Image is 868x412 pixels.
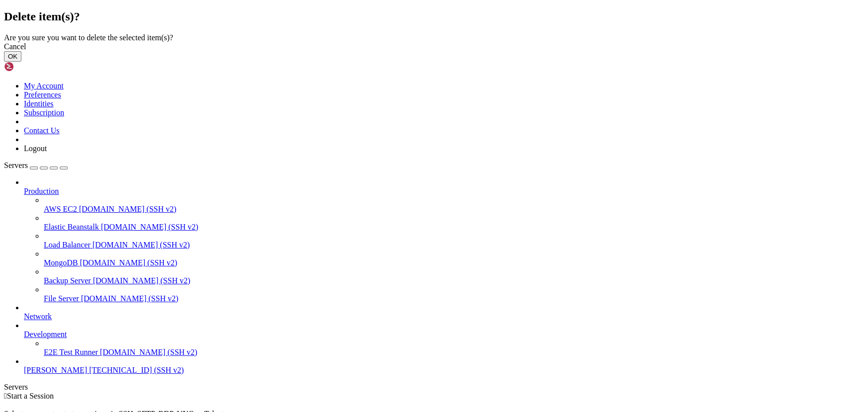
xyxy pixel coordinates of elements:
img: Shellngn [4,62,61,72]
a: Preferences [24,90,61,99]
li: MongoDB [DOMAIN_NAME] (SSH v2) [44,249,864,267]
span: Development [24,330,67,338]
li: AWS EC2 [DOMAIN_NAME] (SSH v2) [44,196,864,214]
li: [PERSON_NAME] [TECHNICAL_ID] (SSH v2) [24,357,864,375]
a: Logout [24,144,47,153]
a: Contact Us [24,126,60,135]
span: Start a Session [7,392,54,400]
li: Backup Server [DOMAIN_NAME] (SSH v2) [44,267,864,285]
div: Cancel [4,42,864,51]
div: Servers [4,383,864,392]
li: Production [24,178,864,303]
a: AWS EC2 [DOMAIN_NAME] (SSH v2) [44,205,864,214]
span: [DOMAIN_NAME] (SSH v2) [81,294,179,303]
span:  [4,392,7,400]
span: MongoDB [44,258,78,267]
a: Servers [4,161,68,169]
a: Elastic Beanstalk [DOMAIN_NAME] (SSH v2) [44,223,864,232]
a: Development [24,330,864,339]
span: [DOMAIN_NAME] (SSH v2) [80,258,177,267]
span: [DOMAIN_NAME] (SSH v2) [100,348,198,356]
div: Are you sure you want to delete the selected item(s)? [4,33,864,42]
a: Subscription [24,108,64,117]
a: Identities [24,99,54,108]
span: Servers [4,161,28,169]
span: [DOMAIN_NAME] (SSH v2) [93,276,191,285]
li: File Server [DOMAIN_NAME] (SSH v2) [44,285,864,303]
span: [DOMAIN_NAME] (SSH v2) [101,223,199,231]
span: Production [24,187,59,195]
li: Development [24,321,864,357]
span: [TECHNICAL_ID] (SSH v2) [89,366,184,374]
a: File Server [DOMAIN_NAME] (SSH v2) [44,294,864,303]
span: [DOMAIN_NAME] (SSH v2) [93,241,190,249]
span: Network [24,312,52,321]
span: Elastic Beanstalk [44,223,99,231]
span: File Server [44,294,79,303]
a: [PERSON_NAME] [TECHNICAL_ID] (SSH v2) [24,366,864,375]
span: E2E Test Runner [44,348,98,356]
a: E2E Test Runner [DOMAIN_NAME] (SSH v2) [44,348,864,357]
a: MongoDB [DOMAIN_NAME] (SSH v2) [44,258,864,267]
li: Load Balancer [DOMAIN_NAME] (SSH v2) [44,232,864,249]
a: Production [24,187,864,196]
span: Backup Server [44,276,91,285]
li: E2E Test Runner [DOMAIN_NAME] (SSH v2) [44,339,864,357]
h2: Delete item(s)? [4,10,864,23]
a: Backup Server [DOMAIN_NAME] (SSH v2) [44,276,864,285]
li: Elastic Beanstalk [DOMAIN_NAME] (SSH v2) [44,214,864,232]
li: Network [24,303,864,321]
span: [DOMAIN_NAME] (SSH v2) [79,205,177,213]
span: [PERSON_NAME] [24,366,87,374]
button: OK [4,51,21,62]
a: Load Balancer [DOMAIN_NAME] (SSH v2) [44,241,864,249]
a: Network [24,312,864,321]
span: AWS EC2 [44,205,77,213]
a: My Account [24,82,64,90]
span: Load Balancer [44,241,91,249]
